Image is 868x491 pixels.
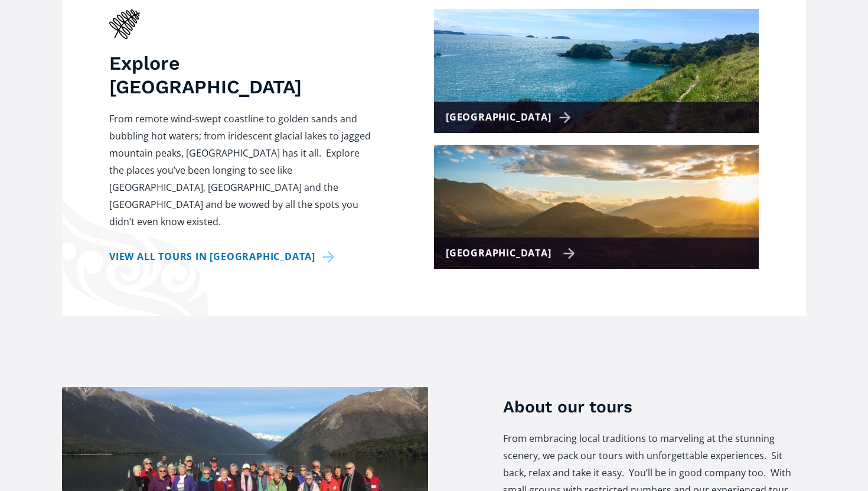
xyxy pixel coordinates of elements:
a: [GEOGRAPHIC_DATA] [434,9,759,133]
div: [GEOGRAPHIC_DATA] [446,245,575,262]
a: [GEOGRAPHIC_DATA] [434,145,759,269]
a: View all tours in [GEOGRAPHIC_DATA] [109,248,339,265]
h3: Explore [GEOGRAPHIC_DATA] [109,51,375,99]
h3: About our tours [503,395,806,418]
p: From remote wind-swept coastline to golden sands and bubbling hot waters; from iridescent glacial... [109,110,375,230]
div: [GEOGRAPHIC_DATA] [446,109,575,126]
